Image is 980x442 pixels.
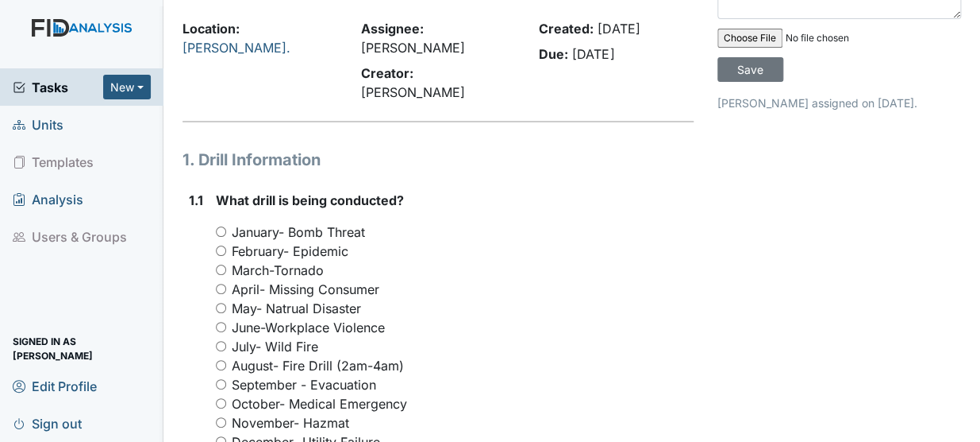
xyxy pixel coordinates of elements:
h1: 1. Drill Information [183,148,694,172]
span: Analysis [13,187,83,211]
span: Edit Profile [13,374,97,398]
input: March-Tornado [216,265,226,275]
strong: Location: [183,21,240,37]
input: November- Hazmat [216,417,226,428]
label: August- Fire Drill (2am-4am) [232,356,404,375]
label: April- Missing Consumer [232,280,379,299]
label: June-Workplace Violence [232,318,385,337]
span: [DATE] [598,21,640,37]
span: [DATE] [572,46,614,62]
input: June-Workplace Violence [216,322,226,332]
input: January- Bomb Threat [216,227,226,237]
strong: Created: [539,21,594,37]
input: February- Epidemic [216,246,226,256]
label: February- Epidemic [232,242,348,261]
label: January- Bomb Threat [232,223,365,242]
span: [PERSON_NAME] [361,40,465,56]
span: Sign out [13,411,82,436]
label: September - Evacuation [232,375,376,394]
span: [PERSON_NAME] [361,84,465,100]
label: 1.1 [189,191,203,210]
span: What drill is being conducted? [216,192,404,208]
label: October- Medical Emergency [232,394,407,413]
input: July- Wild Fire [216,341,226,351]
a: [PERSON_NAME]. [183,40,290,56]
p: [PERSON_NAME] assigned on [DATE]. [717,95,961,111]
label: November- Hazmat [232,413,349,432]
span: Units [13,112,63,137]
button: New [103,75,151,99]
span: Signed in as [PERSON_NAME] [13,336,151,361]
input: May- Natrual Disaster [216,303,226,313]
input: Save [717,57,783,82]
strong: Due: [539,46,568,62]
label: May- Natrual Disaster [232,299,361,318]
a: Tasks [13,78,103,97]
strong: Assignee: [361,21,424,37]
input: April- Missing Consumer [216,284,226,294]
input: October- Medical Emergency [216,398,226,409]
input: September - Evacuation [216,379,226,390]
label: March-Tornado [232,261,324,280]
strong: Creator: [361,65,413,81]
input: August- Fire Drill (2am-4am) [216,360,226,370]
label: July- Wild Fire [232,337,318,356]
